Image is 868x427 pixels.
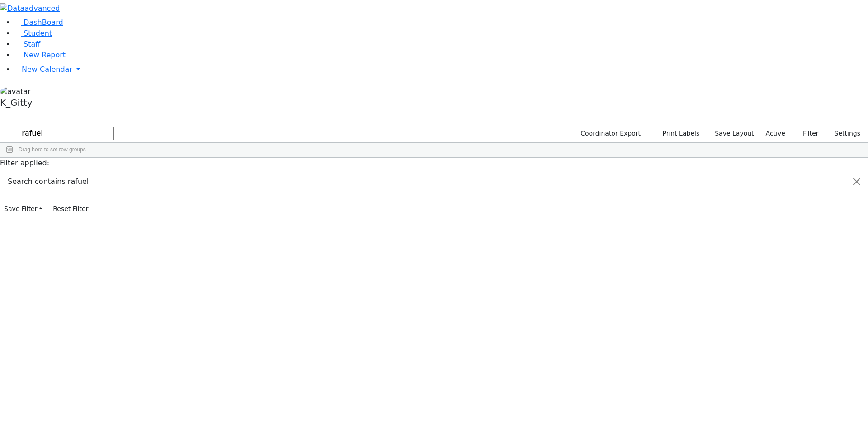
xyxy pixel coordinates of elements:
[24,18,63,27] span: DashBoard
[711,127,758,141] button: Save Layout
[24,51,66,59] span: New Report
[14,29,52,38] a: Student
[19,146,86,153] span: Drag here to set row groups
[22,65,72,74] span: New Calendar
[14,18,63,27] a: DashBoard
[24,29,52,38] span: Student
[14,40,40,48] a: Staff
[20,127,114,140] input: Search
[14,51,66,59] a: New Report
[575,127,645,141] button: Coordinator Export
[846,169,868,194] button: Close
[49,202,92,216] button: Reset Filter
[823,127,864,141] button: Settings
[24,40,40,48] span: Staff
[791,127,823,141] button: Filter
[762,127,789,141] label: Active
[652,127,703,141] button: Print Labels
[14,61,868,79] a: New Calendar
